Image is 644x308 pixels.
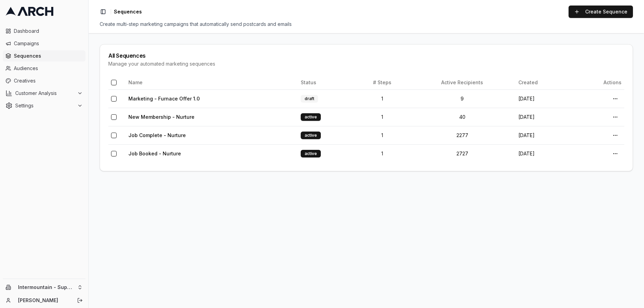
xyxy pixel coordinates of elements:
[3,88,85,99] button: Customer Analysis
[3,100,85,111] button: Settings
[571,76,624,89] th: Actions
[355,126,409,144] td: 1
[516,76,572,89] th: Created
[355,89,409,108] td: 1
[100,21,633,28] div: Create multi-step marketing campaigns that automatically send postcards and emails
[301,132,321,139] div: active
[14,65,83,72] span: Audiences
[108,60,624,67] div: Manage your automated marketing sequences
[3,282,85,293] button: Intermountain - Superior Water & Air
[114,8,142,15] span: Sequences
[3,63,85,74] a: Audiences
[516,108,572,126] td: [DATE]
[301,113,321,121] div: active
[409,144,516,163] td: 2727
[355,108,409,126] td: 1
[516,89,572,108] td: [DATE]
[128,96,200,102] a: Marketing - Furnace Offer 1.0
[409,126,516,144] td: 2277
[15,102,74,109] span: Settings
[114,8,142,15] nav: breadcrumb
[355,144,409,163] td: 1
[126,76,298,89] th: Name
[516,144,572,163] td: [DATE]
[128,132,186,138] a: Job Complete - Nurture
[355,76,409,89] th: # Steps
[409,76,516,89] th: Active Recipients
[516,126,572,144] td: [DATE]
[128,114,194,120] a: New Membership - Nurture
[128,151,181,156] a: Job Booked - Nurture
[569,6,633,18] a: Create Sequence
[3,26,85,37] a: Dashboard
[301,150,321,157] div: active
[14,28,83,35] span: Dashboard
[3,38,85,49] a: Campaigns
[108,53,624,58] div: All Sequences
[3,75,85,86] a: Creatives
[409,108,516,126] td: 40
[14,52,83,59] span: Sequences
[14,77,83,84] span: Creatives
[15,90,74,97] span: Customer Analysis
[18,284,74,290] span: Intermountain - Superior Water & Air
[75,296,85,305] button: Log out
[298,76,355,89] th: Status
[18,297,70,304] a: [PERSON_NAME]
[3,50,85,61] a: Sequences
[409,89,516,108] td: 9
[301,95,318,103] div: draft
[14,40,83,47] span: Campaigns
